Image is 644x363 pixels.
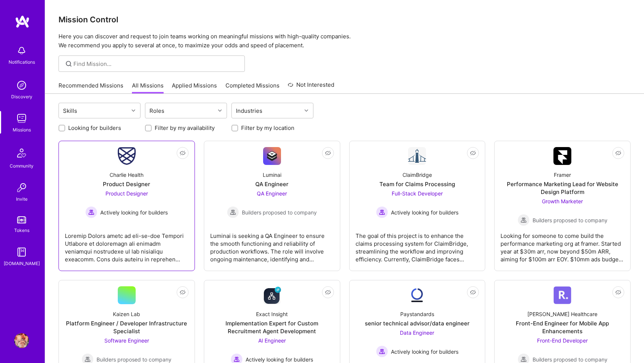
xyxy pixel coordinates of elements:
div: QA Engineer [255,180,288,188]
div: Platform Engineer / Developer Infrastructure Specialist [65,319,189,335]
img: Company Logo [263,147,281,165]
i: icon EyeClosed [615,289,621,295]
div: Notifications [9,58,35,66]
div: Industries [234,105,264,116]
div: Discovery [11,93,32,101]
div: ClaimBridge [402,171,432,179]
div: Missions [13,126,31,134]
span: Actively looking for builders [391,208,458,216]
img: Company Logo [408,286,426,304]
img: Actively looking for builders [376,206,388,218]
div: Team for Claims Processing [379,180,455,188]
a: All Missions [132,82,164,94]
span: Actively looking for builders [100,208,168,216]
div: Paystandards [400,310,434,318]
div: The goal of this project is to enhance the claims processing system for ClaimBridge, streamlining... [356,226,479,263]
input: Find Mission... [73,60,239,68]
img: guide book [14,245,29,259]
i: icon SearchGrey [64,60,73,68]
a: Not Interested [288,80,334,94]
a: User Avatar [12,333,31,348]
h3: Mission Control [59,15,631,24]
img: Actively looking for builders [376,346,388,357]
div: Skills [61,105,79,116]
a: Completed Missions [225,82,280,94]
span: Full-Stack Developer [392,190,443,197]
span: Builders proposed to company [242,208,317,216]
div: Luminai [263,171,281,179]
div: [PERSON_NAME] Healthcare [527,310,597,318]
img: Company Logo [263,286,281,304]
i: icon EyeClosed [180,150,186,156]
p: Here you can discover and request to join teams working on meaningful missions with high-quality ... [59,32,631,50]
img: bell [14,43,29,58]
label: Filter by my availability [155,124,215,132]
img: Invite [14,180,29,195]
div: Kaizen Lab [113,310,140,318]
span: Actively looking for builders [391,348,458,356]
img: Company Logo [408,147,426,165]
div: Implementation Expert for Custom Recruitment Agent Development [210,319,334,335]
i: icon EyeClosed [470,150,476,156]
span: AI Engineer [258,337,286,344]
span: QA Engineer [257,190,287,197]
div: Looking for someone to come build the performance marketing org at framer. Started year at $30m a... [501,226,624,263]
span: Software Engineer [104,337,149,344]
div: Luminai is seeking a QA Engineer to ensure the smooth functioning and reliability of production w... [210,226,334,263]
div: Community [10,162,34,170]
i: icon Chevron [132,109,135,112]
img: Builders proposed to company [227,206,239,218]
div: Charlie Health [110,171,143,179]
img: Company Logo [553,147,571,165]
a: Applied Missions [172,82,217,94]
div: Product Designer [103,180,150,188]
div: Invite [16,195,28,203]
img: tokens [17,216,26,223]
i: icon EyeClosed [180,289,186,295]
i: icon Chevron [218,109,222,112]
img: Company Logo [118,147,136,165]
img: teamwork [14,111,29,126]
img: Actively looking for builders [85,206,97,218]
span: Data Engineer [400,329,434,336]
img: Builders proposed to company [518,214,530,226]
a: Company LogoLuminaiQA EngineerQA Engineer Builders proposed to companyBuilders proposed to compan... [210,147,334,265]
label: Looking for builders [68,124,121,132]
img: Community [13,144,31,162]
a: Recommended Missions [59,82,123,94]
div: senior technical advisor/data engineer [365,319,470,327]
a: Company LogoCharlie HealthProduct DesignerProduct Designer Actively looking for buildersActively ... [65,147,189,265]
span: Growth Marketer [542,198,583,204]
span: Product Designer [105,190,148,197]
div: Front-End Engineer for Mobile App Enhancements [501,319,624,335]
i: icon EyeClosed [615,150,621,156]
a: Company LogoFramerPerformance Marketing Lead for Website Design PlatformGrowth Marketer Builders ... [501,147,624,265]
div: Framer [554,171,571,179]
a: Company LogoClaimBridgeTeam for Claims ProcessingFull-Stack Developer Actively looking for builde... [356,147,479,265]
img: discovery [14,78,29,93]
i: icon EyeClosed [470,289,476,295]
img: Company Logo [553,286,571,304]
div: Loremip Dolors ametc ad eli-se-doe Tempori Utlabore et doloremagn ali enimadm veniamqui nostrudex... [65,226,189,263]
div: [DOMAIN_NAME] [4,259,40,267]
i: icon EyeClosed [325,289,331,295]
div: Roles [148,105,166,116]
label: Filter by my location [241,124,294,132]
div: Tokens [14,226,29,234]
div: Exact Insight [256,310,288,318]
span: Builders proposed to company [533,216,607,224]
i: icon Chevron [304,109,308,112]
img: User Avatar [14,333,29,348]
img: logo [15,15,30,28]
span: Front-End Developer [537,337,588,344]
i: icon EyeClosed [325,150,331,156]
div: Performance Marketing Lead for Website Design Platform [501,180,624,196]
